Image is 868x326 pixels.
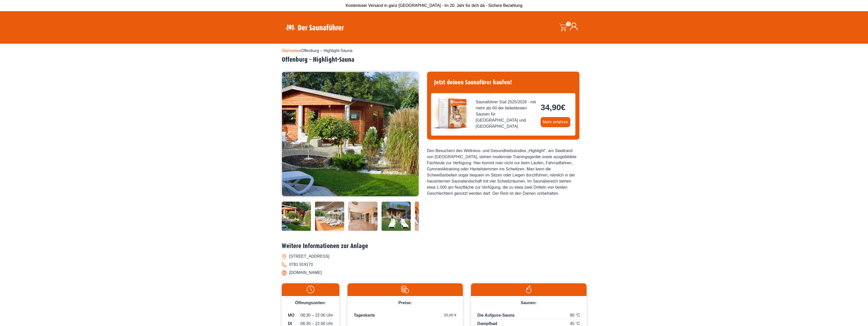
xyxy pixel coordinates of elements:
img: Flamme-weiss.svg [474,286,584,293]
span: Dampfbad [477,321,497,326]
span: Offenburg – Highlight-Sauna [301,48,353,53]
bdi: 34,90 [541,103,565,112]
span: 25,00 € [444,312,456,318]
span: Preise: [398,301,412,305]
span: Saunaführer Süd 2025/2026 - mit mehr als 60 der beliebtesten Saunen für [GEOGRAPHIC_DATA] und [GE... [476,99,537,129]
h4: Jetzt deinen Saunafürer kaufen! [431,76,575,89]
button: Next [408,129,420,142]
button: Previous [287,129,299,142]
span: 08:30 – 22:00 Uhr [301,312,333,318]
div: Den Besuchern des Wellness- und Gesundheitsstudios „Highlight“, am Stadtrand von [GEOGRAPHIC_DATA... [427,148,579,197]
img: Uhr-weiss.svg [284,286,337,293]
li: [DOMAIN_NAME] [282,269,587,277]
span: MO [288,312,295,318]
h2: Offenburg – Highlight-Sauna [282,56,587,64]
span: 0 [566,22,571,26]
span: 90 °C [570,312,580,318]
h2: Weitere Informationen zur Anlage [282,242,587,250]
span: € [561,103,565,112]
li: 0781 919170 [282,260,587,269]
img: der-saunafuehrer-2025-sued.jpg [431,93,472,134]
span: Öffnungszeiten: [295,301,326,305]
a: Mehr erfahren [541,117,570,127]
img: Preise-weiss.svg [350,286,460,293]
span: Die Aufguss-Sauna [477,313,514,317]
a: Startseite [282,48,299,53]
span: » [282,48,353,53]
span: Saunen: [521,301,537,305]
span: Kostenloser Versand in ganz [GEOGRAPHIC_DATA] - im 20. Jahr für dich da - Sichere Bezahlung [346,3,523,8]
p: Tageskarte [354,312,456,318]
li: [STREET_ADDRESS] [282,252,587,260]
